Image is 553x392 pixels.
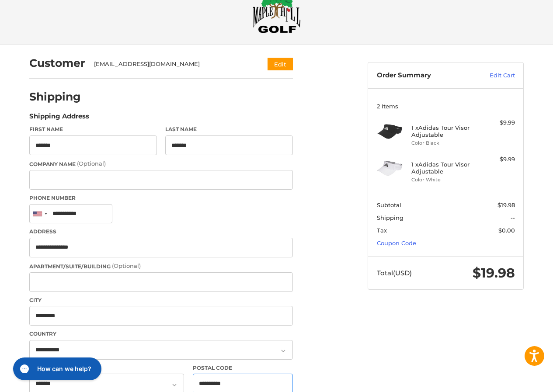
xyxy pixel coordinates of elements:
span: Shipping [377,214,403,221]
legend: Shipping Address [29,111,89,125]
label: Country [29,330,293,338]
label: Postal Code [193,364,293,372]
label: Address [29,228,293,236]
span: $0.00 [498,227,515,234]
label: Phone Number [29,194,293,202]
span: -- [511,214,515,221]
small: (Optional) [112,262,141,269]
a: Coupon Code [377,239,416,246]
li: Color Black [411,139,478,147]
a: Edit Cart [471,71,515,80]
h3: Order Summary [377,71,471,80]
h2: Customer [29,56,85,70]
span: Tax [377,227,387,234]
div: United States: +1 [30,205,50,223]
span: Subtotal [377,201,401,208]
label: Company Name [29,160,293,168]
h4: 1 x Adidas Tour Visor Adjustable [411,161,478,175]
label: Last Name [165,125,293,133]
div: $9.99 [480,118,515,127]
span: Total (USD) [377,269,412,277]
label: City [29,296,293,304]
div: [EMAIL_ADDRESS][DOMAIN_NAME] [94,60,251,69]
label: First Name [29,125,157,133]
h2: Shipping [29,90,81,104]
span: $19.98 [497,201,515,208]
h3: 2 Items [377,103,515,110]
div: $9.99 [480,155,515,164]
small: (Optional) [77,160,106,167]
li: Color White [411,176,478,184]
h4: 1 x Adidas Tour Visor Adjustable [411,124,478,139]
label: State/Province [29,364,184,372]
iframe: Google Customer Reviews [481,368,553,392]
span: $19.98 [473,265,515,281]
label: Apartment/Suite/Building [29,262,293,271]
iframe: Gorgias live chat messenger [9,354,104,383]
button: Edit [268,58,293,70]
